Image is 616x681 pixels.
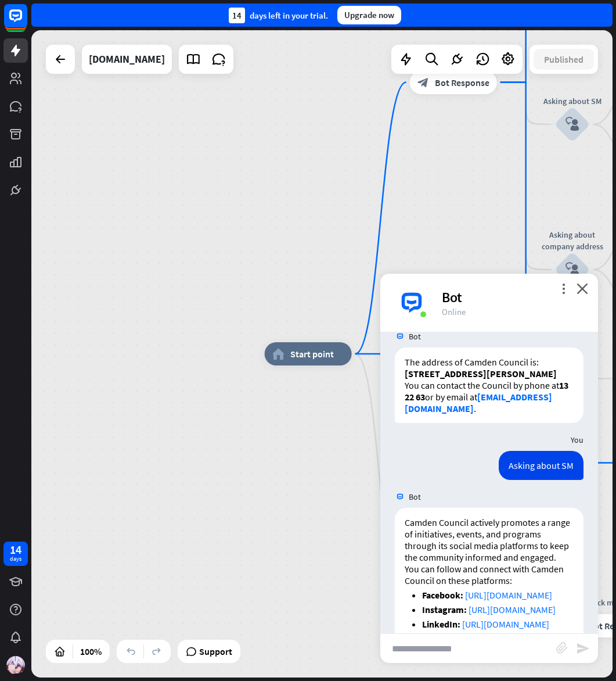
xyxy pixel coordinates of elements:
[199,642,232,661] span: Support
[442,306,584,317] div: Online
[461,633,548,644] a: [URL][DOMAIN_NAME]
[556,642,568,654] i: block_attachment
[571,435,583,445] span: You
[405,368,557,379] strong: [STREET_ADDRESS][PERSON_NAME]
[422,589,463,601] strong: Facebook:
[272,348,284,360] i: home_2
[405,356,574,368] p: The address of Camden Council is:
[405,391,552,414] a: [EMAIL_ADDRESS][DOMAIN_NAME]
[442,288,584,306] div: Bot
[577,283,588,294] i: close
[337,6,401,24] div: Upgrade now
[538,434,607,446] div: Menu
[3,542,28,566] a: 14 days
[565,263,579,277] i: block_user_input
[534,49,594,70] button: Published
[409,492,421,502] span: Bot
[405,379,568,403] strong: 13 22 63
[422,604,467,615] strong: Instagram:
[409,331,421,342] span: Bot
[89,45,165,74] div: camden.nsw.gov.au
[538,95,607,107] div: Asking about SM
[538,229,607,252] div: Asking about company address
[576,641,590,655] i: send
[422,618,460,630] strong: LinkedIn:
[558,283,569,294] i: more_vert
[10,555,21,563] div: days
[462,618,549,630] a: [URL][DOMAIN_NAME]
[435,77,489,88] span: Bot Response
[405,517,574,563] p: Camden Council actively promotes a range of initiatives, events, and programs through its social ...
[405,379,574,414] p: You can contact the Council by phone at or by email at .
[469,604,556,615] a: [URL][DOMAIN_NAME]
[405,563,574,586] p: You can follow and connect with Camden Council on these platforms:
[417,77,429,88] i: block_bot_response
[499,451,583,480] div: Asking about SM
[229,8,245,23] div: 14
[465,589,552,601] a: [URL][DOMAIN_NAME]
[77,642,105,661] div: 100%
[565,117,579,131] i: block_user_input
[229,8,328,23] div: days left in your trial.
[538,350,607,361] div: FAQ
[290,348,334,360] span: Start point
[10,544,21,555] div: 14
[422,633,459,644] strong: YouTube:
[9,5,44,40] button: Open LiveChat chat widget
